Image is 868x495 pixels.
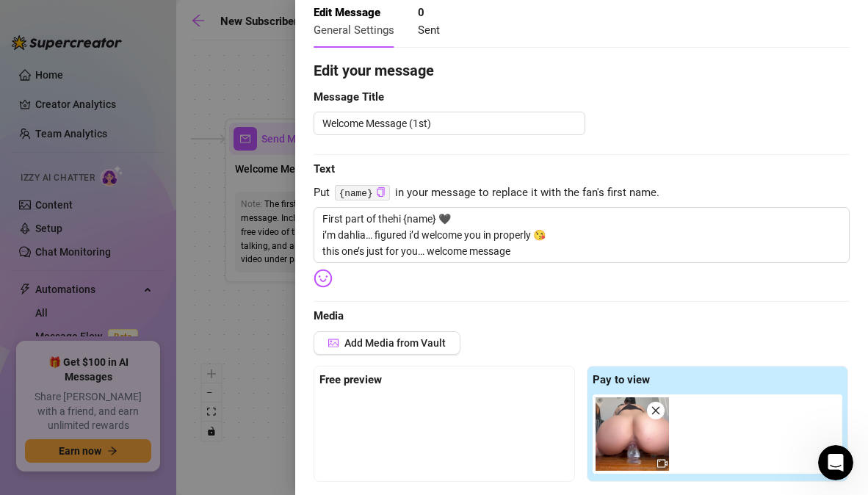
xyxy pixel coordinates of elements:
span: video-camera [657,458,668,469]
span: Add Media from Vault [344,337,446,349]
iframe: Intercom live chat [818,445,853,480]
img: svg%3e [314,269,333,288]
strong: Edit your message [314,62,434,79]
div: Close [469,6,496,32]
strong: Message Title [314,90,384,104]
textarea: Welcome Message (1st) [314,112,585,135]
strong: Media [314,309,344,322]
strong: Edit Message [314,6,380,19]
span: picture [328,338,339,348]
strong: Free preview [319,373,382,386]
button: Click to Copy [376,187,386,198]
button: go back [10,6,37,34]
button: Collapse window [441,6,469,34]
span: close [651,405,661,416]
img: media [596,397,669,471]
code: {name} [335,185,390,200]
span: Sent [418,24,440,37]
span: Put in your message to replace it with the fan's first name. [314,184,850,202]
textarea: First part of thehi {name} 🖤 i’m dahlia… figured i’d welcome you in properly 😘 this one’s just fo... [314,207,850,263]
strong: 0 [418,6,424,19]
span: General Settings [314,24,394,37]
button: Add Media from Vault [314,331,460,355]
span: copy [376,187,386,197]
strong: Pay to view [593,373,650,386]
strong: Text [314,162,335,176]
